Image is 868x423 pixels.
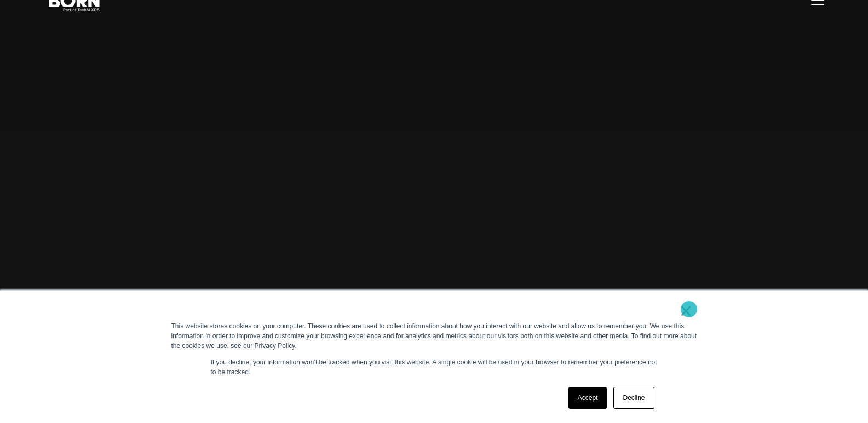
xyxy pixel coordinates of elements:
p: If you decline, your information won’t be tracked when you visit this website. A single cookie wi... [211,357,658,377]
a: × [680,306,693,316]
div: This website stores cookies on your computer. These cookies are used to collect information about... [171,321,697,351]
a: Decline [613,387,654,409]
a: Accept [568,387,607,409]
